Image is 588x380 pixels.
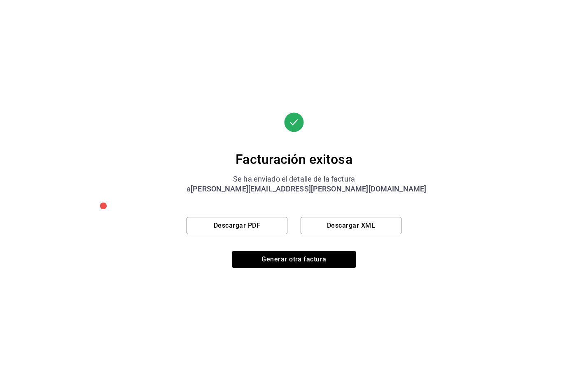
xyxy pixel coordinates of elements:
div: Se ha enviado el detalle de la factura [187,174,401,184]
button: Generar otra factura [232,251,356,268]
button: Descargar PDF [187,217,287,234]
div: a [187,184,401,194]
button: Descargar XML [301,217,401,234]
div: Facturación exitosa [187,151,401,168]
span: [PERSON_NAME][EMAIL_ADDRESS][PERSON_NAME][DOMAIN_NAME] [191,184,426,193]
